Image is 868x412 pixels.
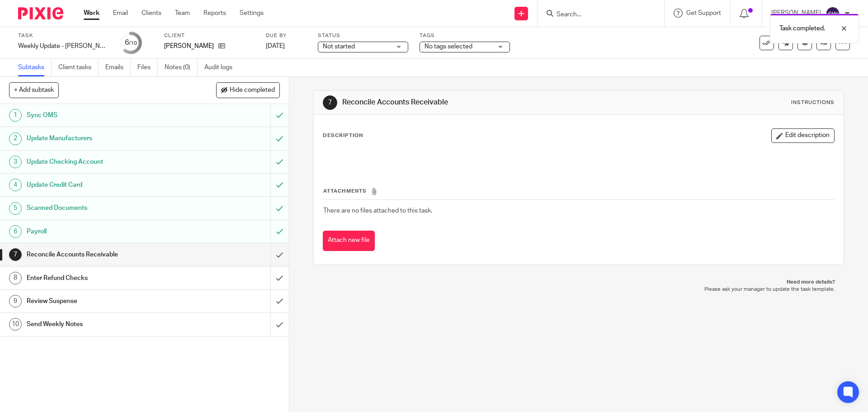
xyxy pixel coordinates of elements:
a: Files [137,59,158,76]
label: Task [18,32,108,39]
span: Attachments [323,189,367,194]
a: Work [84,9,99,18]
button: Edit description [771,128,835,143]
h1: Payroll [27,225,183,238]
div: 4 [9,179,22,191]
label: Due by [266,32,307,39]
div: 3 [9,156,22,168]
div: Instructions [791,99,835,106]
div: Weekly Update - Harry-Glaspie [18,42,108,51]
a: Client tasks [58,59,99,76]
h1: Reconcile Accounts Receivable [342,98,598,107]
p: Need more details? [322,279,835,286]
span: There are no files attached to this task. [323,208,432,214]
span: Hide completed [230,87,275,94]
div: 6 [125,38,137,48]
div: 6 [9,225,22,238]
h1: Enter Refund Checks [27,271,183,285]
p: Please ask your manager to update the task template. [322,286,835,293]
h1: Update Checking Account [27,155,183,169]
img: svg%3E [826,6,840,21]
div: 7 [9,248,22,261]
div: 8 [9,272,22,284]
a: Team [175,9,190,18]
div: 1 [9,109,22,122]
div: 10 [9,318,22,331]
h1: Review Suspense [27,294,183,308]
label: Tags [420,32,510,39]
a: Settings [240,9,264,18]
p: [PERSON_NAME] [164,42,214,51]
a: Audit logs [204,59,239,76]
span: [DATE] [266,43,285,49]
button: + Add subtask [9,82,59,98]
p: Task completed. [779,24,825,33]
p: Description [323,132,363,139]
small: /10 [129,41,137,46]
label: Status [318,32,408,39]
div: 7 [323,95,337,110]
a: Subtasks [18,59,52,76]
button: Hide completed [216,82,280,98]
h1: Update Credit Card [27,178,183,192]
label: Client [164,32,255,39]
span: Not started [323,43,355,50]
img: Pixie [18,7,63,19]
a: Clients [142,9,161,18]
h1: Update Manufacturers [27,132,183,145]
div: 9 [9,295,22,308]
h1: Sync OMS [27,109,183,122]
div: 5 [9,202,22,215]
span: No tags selected [425,43,472,50]
a: Notes (0) [165,59,198,76]
h1: Send Weekly Notes [27,317,183,331]
div: Weekly Update - [PERSON_NAME] [18,42,108,51]
button: Attach new file [323,231,375,251]
a: Email [113,9,128,18]
a: Reports [203,9,226,18]
h1: Reconcile Accounts Receivable [27,248,183,261]
h1: Scanned Documents [27,201,183,215]
div: 2 [9,133,22,145]
a: Emails [105,59,131,76]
